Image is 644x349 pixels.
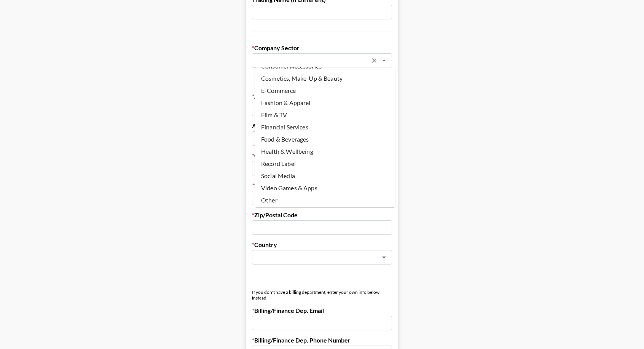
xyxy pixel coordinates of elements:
[379,252,389,263] button: Open
[252,182,392,189] label: State/Region
[252,211,392,219] label: Zip/Postal Code
[255,72,395,84] li: Cosmetics, Make-Up & Beauty
[252,289,392,301] div: If you don't have a billing department, enter your own info below instead.
[252,336,392,344] label: Billing/Finance Dep. Phone Number
[252,44,392,52] label: Company Sector
[379,55,389,66] button: Close
[252,241,392,249] label: Country
[252,307,392,314] label: Billing/Finance Dep. Email
[255,97,395,109] li: Fashion & Apparel
[255,170,395,182] li: Social Media
[252,152,392,159] label: City/Town
[252,92,392,100] label: Address Line 1
[255,84,395,97] li: E-Commerce
[255,158,395,170] li: Record Label
[252,122,392,130] label: Address Line 2
[255,109,395,121] li: Film & TV
[255,121,395,133] li: Financial Services
[255,145,395,158] li: Health & Wellbeing
[255,133,395,145] li: Food & Beverages
[369,55,379,66] button: Clear
[255,194,395,206] li: Other
[255,182,395,194] li: Video Games & Apps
